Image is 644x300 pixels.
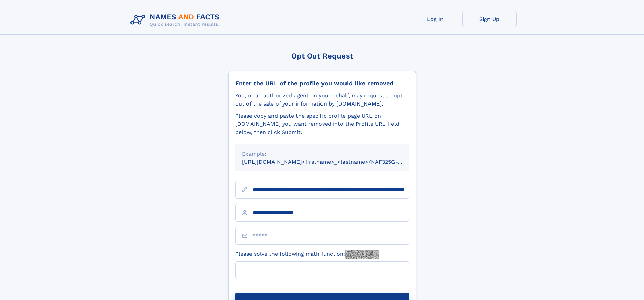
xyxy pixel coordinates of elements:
[242,150,402,158] div: Example:
[235,79,409,87] div: Enter the URL of the profile you would like removed
[242,159,422,165] small: [URL][DOMAIN_NAME]<firstname>_<lastname>/NAF325G-xxxxxxxx
[235,92,409,108] div: You, or an authorized agent on your behalf, may request to opt-out of the sale of your informatio...
[128,11,225,29] img: Logo Names and Facts
[235,250,379,259] label: Please solve the following math function:
[235,112,409,136] div: Please copy and paste the specific profile page URL on [DOMAIN_NAME] you want removed into the Pr...
[228,52,416,60] div: Opt Out Request
[408,11,462,27] a: Log In
[462,11,517,27] a: Sign Up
